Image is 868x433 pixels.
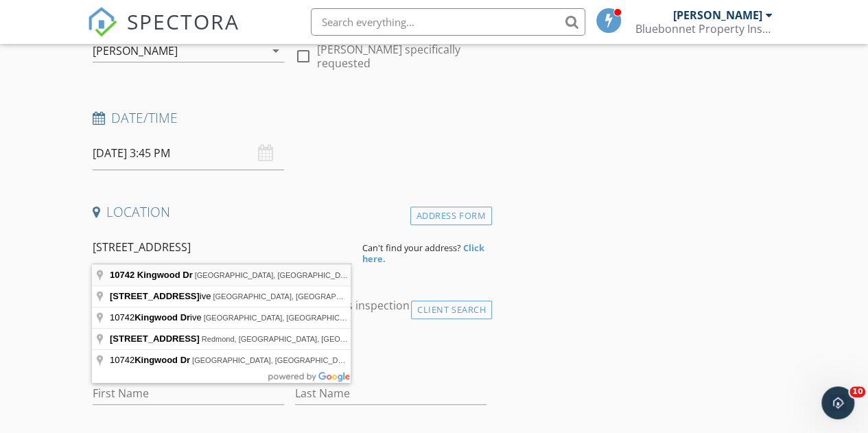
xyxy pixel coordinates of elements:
h4: Location [93,203,486,221]
span: 10742 [110,270,134,280]
div: Bluebonnet Property Inspections, PLLC [635,22,773,36]
span: [GEOGRAPHIC_DATA], [GEOGRAPHIC_DATA], [GEOGRAPHIC_DATA] [204,314,448,322]
span: 10 [849,386,865,397]
span: [GEOGRAPHIC_DATA], [GEOGRAPHIC_DATA], [GEOGRAPHIC_DATA] [192,356,436,364]
strong: Click here. [362,242,484,265]
input: Search everything... [311,8,585,36]
span: ive [110,291,213,301]
span: [GEOGRAPHIC_DATA], [GEOGRAPHIC_DATA], [GEOGRAPHIC_DATA] [195,271,439,279]
span: Kingwood Dr [134,312,190,323]
span: 10742 [110,355,192,365]
input: Address Search [93,231,352,264]
span: Can't find your address? [362,242,461,254]
h4: Date/Time [93,109,486,127]
span: SPECTORA [127,7,239,36]
span: 10742 ive [110,312,204,323]
i: arrow_drop_down [268,43,284,59]
div: Client Search [411,301,492,319]
span: [GEOGRAPHIC_DATA], [GEOGRAPHIC_DATA], [GEOGRAPHIC_DATA] [213,292,457,301]
div: [PERSON_NAME] [673,8,762,22]
input: Select date [93,137,284,170]
label: [PERSON_NAME] specifically requested [317,43,486,70]
div: Address Form [410,207,492,225]
span: Kingwood Dr [134,355,190,365]
img: The Best Home Inspection Software - Spectora [87,7,117,37]
a: SPECTORA [87,19,239,47]
span: [STREET_ADDRESS] [110,291,200,301]
iframe: Intercom live chat [821,386,854,419]
span: Redmond, [GEOGRAPHIC_DATA], [GEOGRAPHIC_DATA] [202,335,400,343]
span: [STREET_ADDRESS] [110,333,200,344]
div: [PERSON_NAME] [93,45,178,57]
span: Kingwood Dr [137,270,193,280]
